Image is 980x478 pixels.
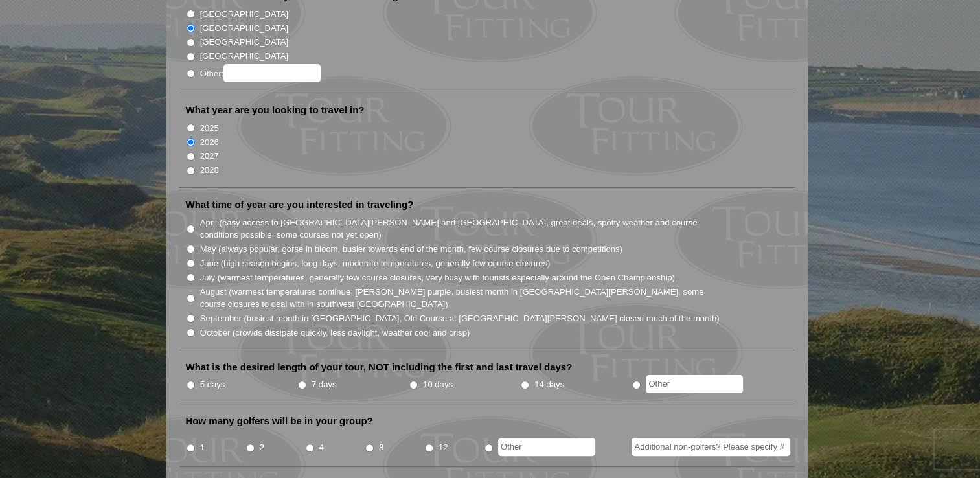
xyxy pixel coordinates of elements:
[200,164,219,177] label: 2028
[200,378,225,391] label: 5 days
[423,378,453,391] label: 10 days
[200,271,675,284] label: July (warmest temperatures, generally few course closures, very busy with tourists especially aro...
[200,150,219,163] label: 2027
[200,257,551,270] label: June (high season begins, long days, moderate temperatures, generally few course closures)
[646,375,743,393] input: Other
[200,243,622,256] label: May (always popular, gorse in bloom, busier towards end of the month, few course closures due to ...
[439,441,448,454] label: 12
[200,312,720,325] label: September (busiest month in [GEOGRAPHIC_DATA], Old Course at [GEOGRAPHIC_DATA][PERSON_NAME] close...
[200,36,288,49] label: [GEOGRAPHIC_DATA]
[200,136,219,149] label: 2026
[534,378,564,391] label: 14 days
[319,441,324,454] label: 4
[223,64,321,82] input: Other:
[200,8,288,21] label: [GEOGRAPHIC_DATA]
[498,438,595,456] input: Other
[200,64,321,82] label: Other:
[186,415,373,427] label: How many golfers will be in your group?
[379,441,383,454] label: 8
[200,216,721,242] label: April (easy access to [GEOGRAPHIC_DATA][PERSON_NAME] and [GEOGRAPHIC_DATA], great deals, spotty w...
[200,122,219,135] label: 2025
[200,441,205,454] label: 1
[200,326,470,339] label: October (crowds dissipate quickly, less daylight, weather cool and crisp)
[200,50,288,63] label: [GEOGRAPHIC_DATA]
[186,104,365,117] label: What year are you looking to travel in?
[186,361,573,374] label: What is the desired length of your tour, NOT including the first and last travel days?
[312,378,337,391] label: 7 days
[200,286,721,311] label: August (warmest temperatures continue, [PERSON_NAME] purple, busiest month in [GEOGRAPHIC_DATA][P...
[186,198,414,211] label: What time of year are you interested in traveling?
[632,438,790,456] input: Additional non-golfers? Please specify #
[200,22,288,35] label: [GEOGRAPHIC_DATA]
[260,441,264,454] label: 2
